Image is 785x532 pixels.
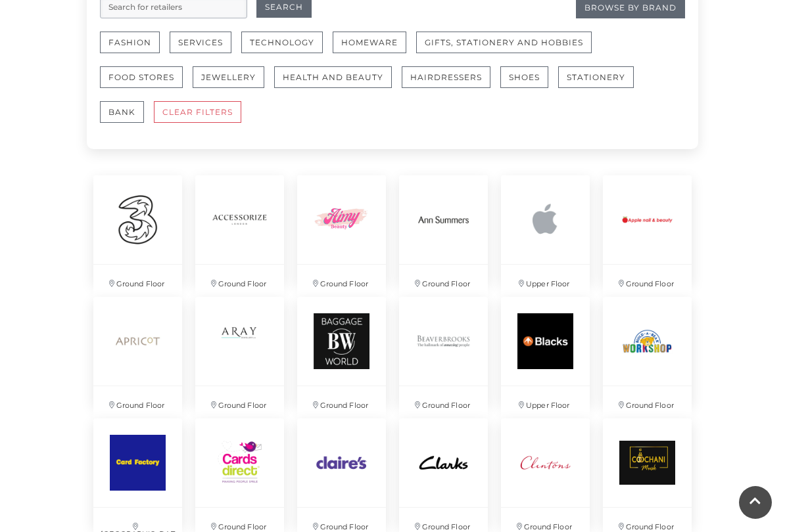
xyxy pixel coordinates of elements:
p: Ground Floor [297,386,386,418]
a: Ground Floor [596,290,698,412]
a: Fashion [100,32,170,66]
a: Ground Floor [189,169,291,290]
p: Ground Floor [297,265,386,297]
a: Ground Floor [87,290,189,412]
a: Services [170,32,241,66]
p: Upper Floor [501,265,590,297]
p: Ground Floor [195,386,284,418]
button: Hairdressers [402,66,490,88]
a: Upper Floor [494,290,596,412]
a: Hairdressers [402,66,500,101]
a: Ground Floor [291,169,393,290]
a: Gifts, Stationery and Hobbies [416,32,602,66]
a: Jewellery [193,66,274,101]
a: Ground Floor [393,169,494,290]
button: Food Stores [100,66,183,88]
a: Ground Floor [596,169,698,290]
button: Technology [241,32,323,53]
button: Services [170,32,231,53]
button: CLEAR FILTERS [154,101,241,123]
a: Ground Floor [87,169,189,290]
p: Ground Floor [603,386,692,418]
button: Health and Beauty [274,66,392,88]
p: Ground Floor [399,265,488,297]
a: Shoes [500,66,558,101]
button: Gifts, Stationery and Hobbies [416,32,592,53]
button: Stationery [558,66,634,88]
p: Ground Floor [195,265,284,297]
button: Bank [100,101,144,123]
a: Upper Floor [494,169,596,290]
p: Ground Floor [399,386,488,418]
p: Ground Floor [93,386,182,418]
p: Ground Floor [603,265,692,297]
a: Stationery [558,66,644,101]
p: Upper Floor [501,386,590,418]
button: Fashion [100,32,160,53]
button: Homeware [333,32,406,53]
a: Food Stores [100,66,193,101]
a: CLEAR FILTERS [154,101,251,136]
button: Jewellery [193,66,264,88]
button: Shoes [500,66,548,88]
a: Technology [241,32,333,66]
a: Homeware [333,32,416,66]
a: Health and Beauty [274,66,402,101]
a: Bank [100,101,154,136]
a: Ground Floor [393,290,494,412]
a: Ground Floor [291,290,393,412]
p: Ground Floor [93,265,182,297]
a: Ground Floor [189,290,291,412]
